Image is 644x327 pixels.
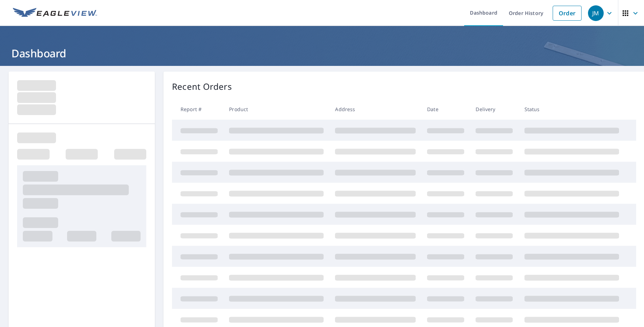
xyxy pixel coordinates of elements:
div: JM [588,5,604,21]
th: Report # [172,99,223,120]
p: Recent Orders [172,80,232,93]
img: EV Logo [13,8,97,19]
th: Product [223,99,329,120]
th: Delivery [470,99,518,120]
th: Address [329,99,421,120]
h1: Dashboard [9,46,635,61]
th: Status [519,99,625,120]
th: Date [421,99,470,120]
a: Order [553,6,582,21]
